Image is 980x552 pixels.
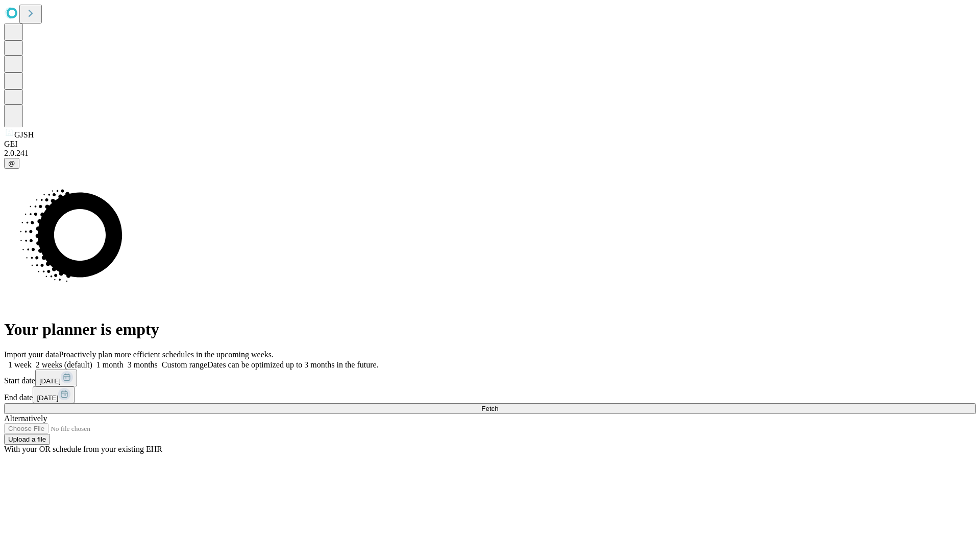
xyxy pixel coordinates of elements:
div: GEI [4,140,976,149]
span: [DATE] [39,377,61,385]
span: Dates can be optimized up to 3 months in the future. [207,360,378,369]
span: @ [8,159,15,167]
button: Fetch [4,403,976,414]
span: Custom range [162,360,207,369]
span: 1 week [8,360,32,369]
span: Alternatively [4,414,47,423]
span: 1 month [96,360,124,369]
div: Start date [4,370,976,386]
button: [DATE] [35,370,77,386]
span: Import your data [4,350,59,359]
div: 2.0.241 [4,149,976,158]
span: With your OR schedule from your existing EHR [4,445,162,453]
button: @ [4,158,19,169]
span: GJSH [14,130,34,139]
div: End date [4,386,976,403]
span: Fetch [481,405,498,412]
span: 2 weeks (default) [36,360,92,369]
span: Proactively plan more efficient schedules in the upcoming weeks. [59,350,274,359]
button: [DATE] [33,386,75,403]
button: Upload a file [4,434,50,445]
span: [DATE] [37,394,58,402]
span: 3 months [128,360,158,369]
h1: Your planner is empty [4,320,976,339]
